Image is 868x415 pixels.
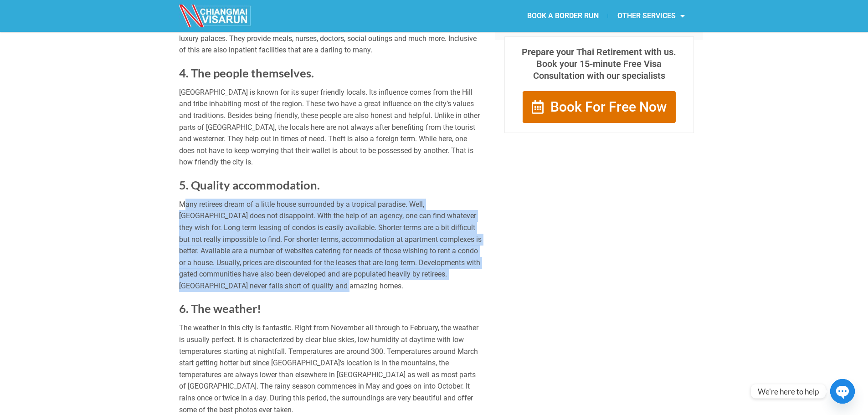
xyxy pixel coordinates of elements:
p: Prepare your Thai Retirement with us. Book your 15-minute Free Visa Consultation with our special... [514,46,684,82]
h2: 5. Quality accommodation. [179,178,482,193]
a: BOOK A BORDER RUN [518,5,608,26]
p: Many retirees dream of a little house surrounded by a tropical paradise. Well, [GEOGRAPHIC_DATA] ... [179,199,482,292]
span: Book For Free Now [550,100,667,114]
h2: 6. The weather! [179,301,482,316]
a: OTHER SERVICES [608,5,694,26]
h2: 4. The people themselves. [179,66,482,81]
p: [GEOGRAPHIC_DATA] is known for its super friendly locals. Its influence comes from the Hill and t... [179,87,482,168]
a: Book For Free Now [522,91,676,123]
nav: Menu [434,5,694,26]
